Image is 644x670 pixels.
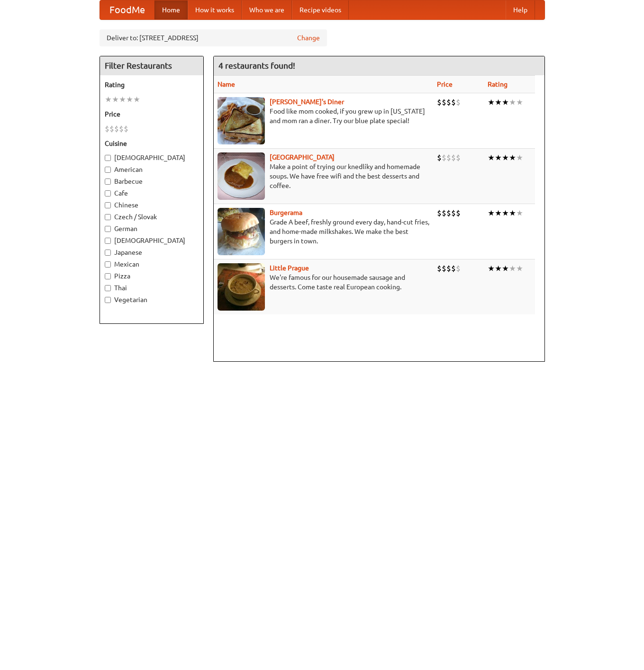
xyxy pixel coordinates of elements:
[105,155,111,161] input: [DEMOGRAPHIC_DATA]
[502,152,509,163] li: ★
[502,208,509,218] li: ★
[105,165,199,174] label: American
[437,152,442,163] li: $
[437,97,442,107] li: $
[218,61,295,70] ng-pluralize: 4 restaurants found!
[133,94,140,105] li: ★
[105,190,111,197] input: Cafe
[451,208,456,218] li: $
[105,236,199,245] label: [DEMOGRAPHIC_DATA]
[105,261,111,268] input: Mexican
[105,273,111,279] input: Pizza
[437,80,453,88] a: Price
[105,167,111,173] input: American
[105,179,111,185] input: Barbecue
[451,97,456,107] li: $
[126,94,133,105] li: ★
[218,273,430,292] p: We're famous for our housemade sausage and desserts. Come taste real European cooking.
[100,29,327,46] div: Deliver to: [STREET_ADDRESS]
[488,97,495,107] li: ★
[292,0,349,19] a: Recipe videos
[105,271,199,281] label: Pizza
[218,152,265,200] img: czechpoint.jpg
[105,202,111,208] input: Chinese
[109,124,114,134] li: $
[105,124,109,134] li: $
[218,97,265,144] img: sallys.jpg
[270,209,302,216] a: Burgerama
[488,208,495,218] li: ★
[297,33,320,43] a: Change
[105,238,111,244] input: [DEMOGRAPHIC_DATA]
[105,109,199,119] h5: Price
[100,56,203,75] h4: Filter Restaurants
[105,212,199,222] label: Czech / Slovak
[114,124,119,134] li: $
[446,208,451,218] li: $
[451,263,456,274] li: $
[270,153,335,161] a: [GEOGRAPHIC_DATA]
[105,80,199,89] h5: Rating
[270,264,309,272] a: Little Prague
[502,97,509,107] li: ★
[100,0,154,19] a: FoodMe
[105,188,199,198] label: Cafe
[105,139,199,148] h5: Cuisine
[437,263,442,274] li: $
[105,295,199,304] label: Vegetarian
[516,208,523,218] li: ★
[105,285,111,291] input: Thai
[446,97,451,107] li: $
[442,208,446,218] li: $
[105,177,199,186] label: Barbecue
[105,153,199,162] label: [DEMOGRAPHIC_DATA]
[124,124,128,134] li: $
[218,208,265,255] img: burgerama.jpg
[502,263,509,274] li: ★
[442,263,446,274] li: $
[105,248,199,257] label: Japanese
[495,152,502,163] li: ★
[218,162,430,190] p: Make a point of trying our knedlíky and homemade soups. We have free wifi and the best desserts a...
[437,208,442,218] li: $
[488,263,495,274] li: ★
[495,97,502,107] li: ★
[509,152,516,163] li: ★
[242,0,292,19] a: Who we are
[456,208,461,218] li: $
[112,94,119,105] li: ★
[105,250,111,256] input: Japanese
[516,97,523,107] li: ★
[154,0,188,19] a: Home
[509,97,516,107] li: ★
[105,283,199,293] label: Thai
[105,259,199,269] label: Mexican
[218,263,265,311] img: littleprague.jpg
[456,263,461,274] li: $
[488,152,495,163] li: ★
[506,0,535,19] a: Help
[456,97,461,107] li: $
[105,297,111,303] input: Vegetarian
[119,94,126,105] li: ★
[218,217,430,246] p: Grade A beef, freshly ground every day, hand-cut fries, and home-made milkshakes. We make the bes...
[488,80,508,88] a: Rating
[105,214,111,220] input: Czech / Slovak
[218,80,235,88] a: Name
[442,97,446,107] li: $
[509,208,516,218] li: ★
[509,263,516,274] li: ★
[218,107,430,125] p: Food like mom cooked, if you grew up in [US_STATE] and mom ran a diner. Try our blue plate special!
[105,226,111,232] input: German
[119,124,124,134] li: $
[446,263,451,274] li: $
[270,98,344,106] a: [PERSON_NAME]'s Diner
[105,94,112,105] li: ★
[516,152,523,163] li: ★
[495,208,502,218] li: ★
[188,0,242,19] a: How it works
